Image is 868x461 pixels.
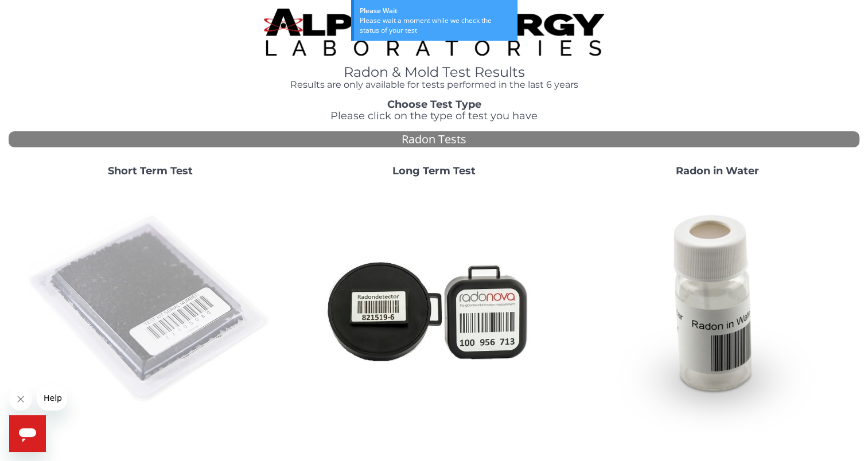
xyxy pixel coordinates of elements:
[9,415,46,452] iframe: Button to launch messaging window
[264,65,604,80] h1: Radon & Mold Test Results
[330,110,538,122] span: Please click on the type of test you have
[9,388,32,411] iframe: Close message
[264,9,604,56] img: TightCrop.jpg
[264,80,604,90] h4: Results are only available for tests performed in the last 6 years
[108,165,193,177] strong: Short Term Test
[310,186,557,433] img: Radtrak2vsRadtrak3.jpg
[9,131,859,148] div: Radon Tests
[387,98,481,111] strong: Choose Test Type
[37,385,67,411] iframe: Message from company
[360,6,512,15] div: Please Wait
[392,165,476,177] strong: Long Term Test
[360,15,512,35] div: Please wait a moment while we check the status of your test
[676,165,759,177] strong: Radon in Water
[594,186,841,433] img: RadoninWater.jpg
[27,186,274,433] img: ShortTerm.jpg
